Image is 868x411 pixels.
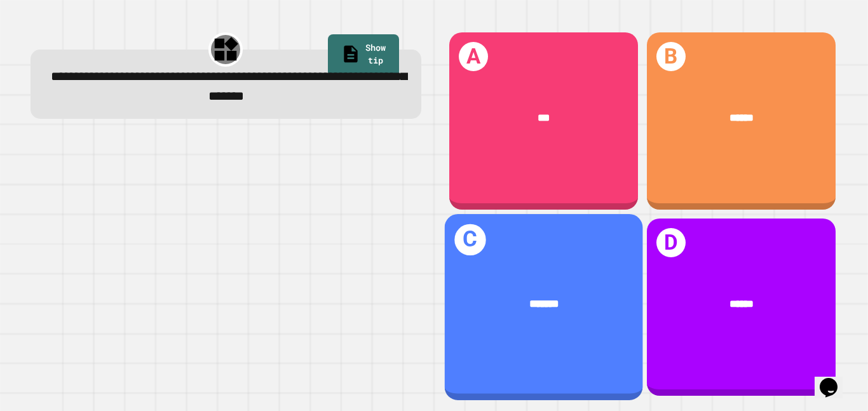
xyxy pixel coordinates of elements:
a: Show tip [328,34,399,77]
h1: A [459,42,489,72]
h1: C [454,224,485,255]
h1: D [656,228,686,258]
iframe: chat widget [815,360,855,398]
h1: B [656,42,686,72]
